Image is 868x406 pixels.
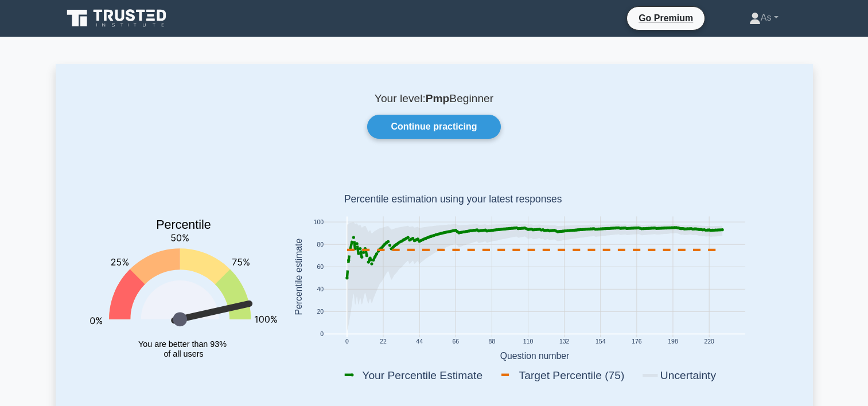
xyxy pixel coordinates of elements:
[416,339,423,345] text: 44
[380,339,387,345] text: 22
[320,331,324,338] text: 0
[632,11,700,25] a: Go Premium
[426,92,450,104] b: Pmp
[317,241,324,248] text: 80
[313,219,324,225] text: 100
[668,339,678,345] text: 198
[722,6,806,29] a: As
[83,92,785,106] p: Your level: Beginner
[559,339,569,345] text: 132
[317,286,324,292] text: 40
[156,218,211,232] text: Percentile
[488,339,495,345] text: 88
[632,339,642,345] text: 176
[293,239,303,315] text: Percentile estimate
[500,351,569,361] text: Question number
[164,349,203,358] tspan: of all users
[367,115,500,139] a: Continue practicing
[452,339,459,345] text: 66
[317,264,324,270] text: 60
[704,339,714,345] text: 220
[523,339,533,345] text: 110
[317,309,324,315] text: 20
[345,339,348,345] text: 0
[595,339,606,345] text: 154
[344,194,562,205] text: Percentile estimation using your latest responses
[138,339,227,349] tspan: You are better than 93%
